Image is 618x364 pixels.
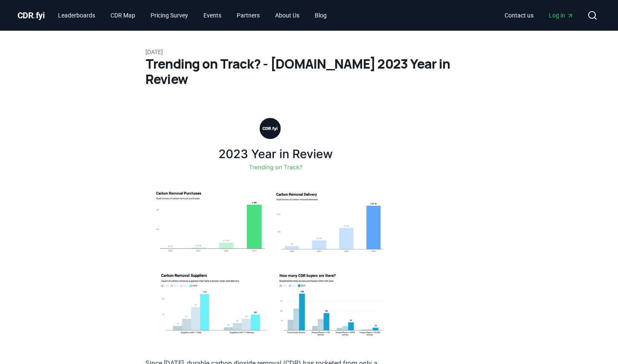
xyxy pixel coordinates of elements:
[542,8,580,23] a: Log in
[145,107,395,344] img: blog post image
[51,8,102,23] a: Leaderboards
[145,56,473,87] h1: Trending on Track? - [DOMAIN_NAME] 2023 Year in Review
[549,11,574,20] span: Log in
[17,9,45,21] a: CDR.fyi
[230,8,267,23] a: Partners
[498,8,540,23] a: Contact us
[104,8,142,23] a: CDR Map
[268,8,306,23] a: About Us
[145,48,473,56] p: [DATE]
[308,8,334,23] a: Blog
[33,10,36,20] span: .
[498,8,580,23] nav: Main
[51,8,334,23] nav: Main
[17,10,45,20] span: CDR fyi
[197,8,228,23] a: Events
[144,8,195,23] a: Pricing Survey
